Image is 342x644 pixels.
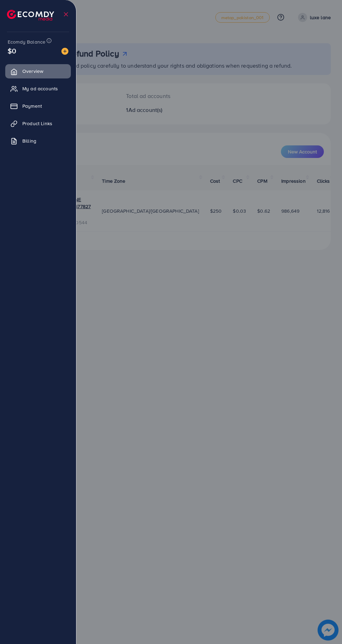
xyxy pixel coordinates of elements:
[61,48,68,55] img: image
[5,64,71,78] a: Overview
[22,68,43,75] span: Overview
[8,46,16,56] span: $0
[5,134,71,148] a: Billing
[7,10,54,21] img: logo
[22,137,36,144] span: Billing
[22,103,42,109] span: Payment
[22,85,58,92] span: My ad accounts
[5,116,71,130] a: Product Links
[5,82,71,96] a: My ad accounts
[22,120,52,127] span: Product Links
[5,99,71,113] a: Payment
[8,38,45,45] span: Ecomdy Balance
